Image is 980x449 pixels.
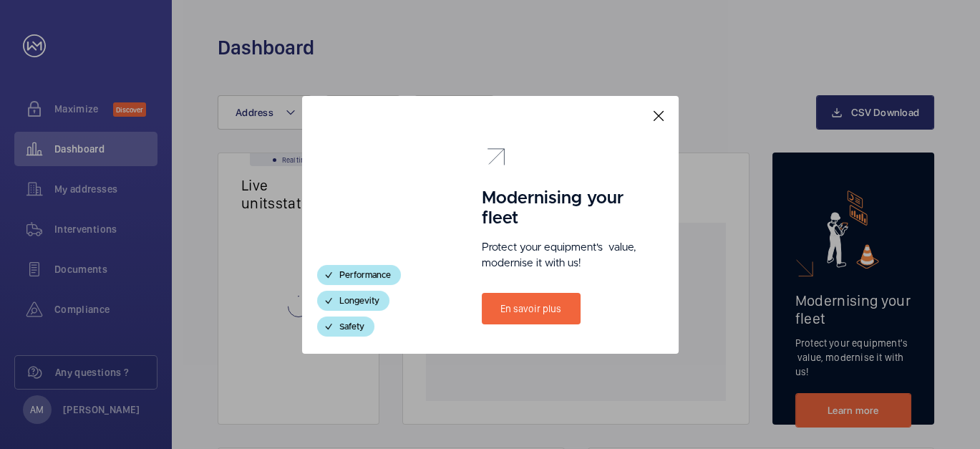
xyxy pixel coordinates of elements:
div: Safety [317,317,374,337]
p: Protect your equipment's value, modernise it with us! [482,240,641,271]
div: Performance [317,265,401,285]
div: Longevity [317,291,389,311]
a: En savoir plus [482,293,581,324]
h1: Modernising your fleet [482,188,641,228]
